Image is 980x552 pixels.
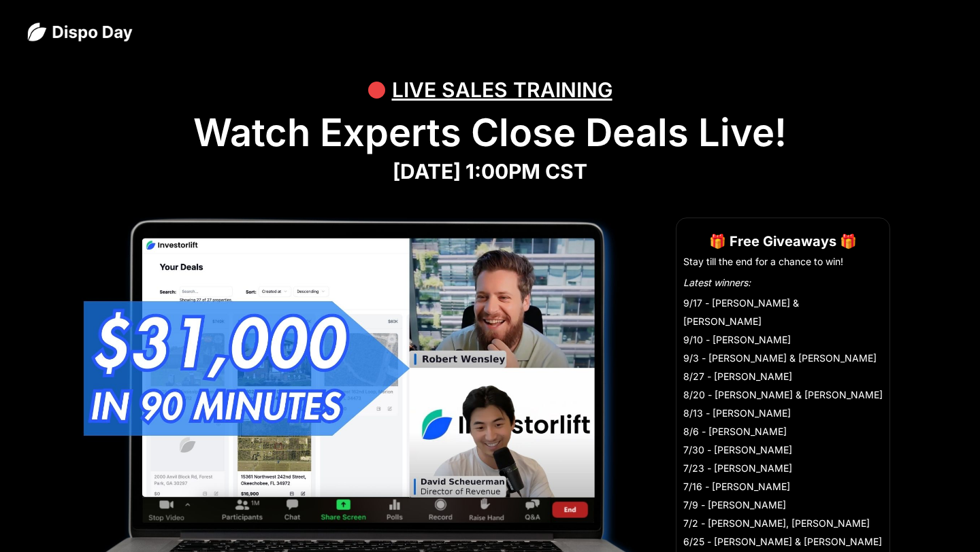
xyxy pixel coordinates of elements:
[393,159,587,184] strong: [DATE] 1:00PM CST
[709,233,857,249] strong: 🎁 Free Giveaways 🎁
[27,110,953,156] h1: Watch Experts Close Deals Live!
[392,69,612,110] div: LIVE SALES TRAINING
[683,255,883,269] li: Stay till the end for a chance to win!
[683,277,751,288] em: Latest winners:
